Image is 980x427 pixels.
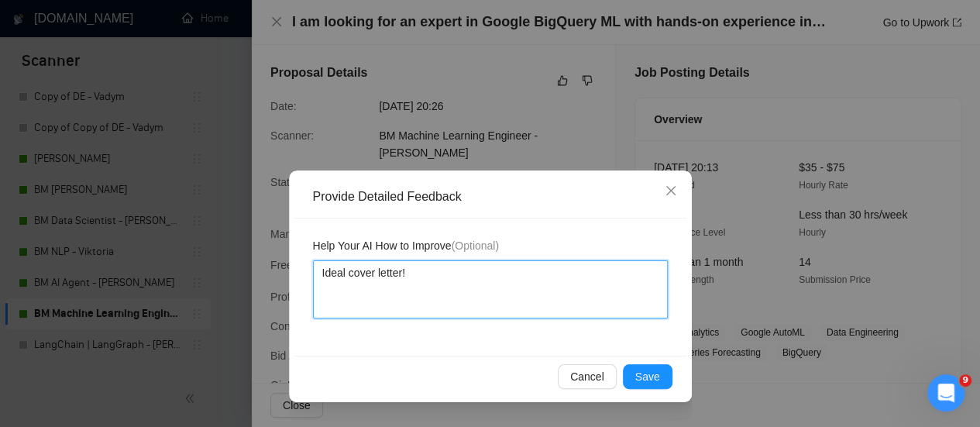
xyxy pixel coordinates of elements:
[623,364,672,389] button: Save
[959,374,971,387] span: 9
[313,188,679,205] div: Provide Detailed Feedback
[313,260,668,319] textarea: Ideal cover letter!
[927,374,965,412] iframe: Intercom live chat
[570,368,604,385] span: Cancel
[635,368,660,385] span: Save
[313,237,499,254] span: Help Your AI How to Improve
[558,364,617,389] button: Cancel
[452,239,499,252] span: (Optional)
[665,184,677,197] span: close
[650,170,692,212] button: Close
